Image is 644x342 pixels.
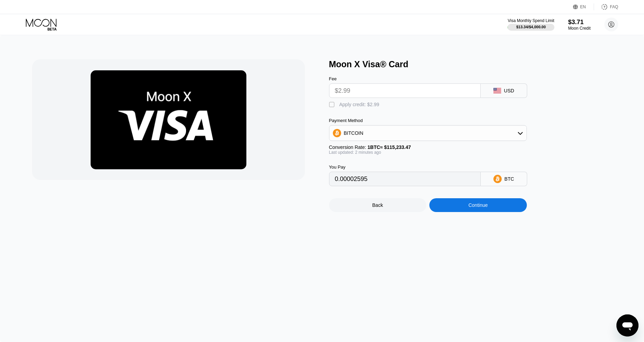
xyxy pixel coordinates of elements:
div: EN [573,3,594,10]
div: Continue [468,202,488,208]
div: $13.34 / $4,000.00 [516,25,546,29]
div: BITCOIN [329,126,527,140]
div: $3.71Moon Credit [568,19,591,31]
div: BTC [504,176,514,182]
div: Back [329,198,427,212]
div: EN [580,4,586,9]
div: Apply credit: $2.99 [339,102,379,107]
div: Payment Method [329,118,527,123]
span: 1 BTC ≈ $115,233.47 [368,144,411,150]
input: $0.00 [335,84,475,98]
div: Continue [429,198,527,212]
div: Visa Monthly Spend Limit$13.34/$4,000.00 [508,18,554,31]
div: Visa Monthly Spend Limit [508,18,554,23]
div: FAQ [610,4,618,9]
div: Moon X Visa® Card [329,59,619,69]
div:  [329,101,336,108]
div: FAQ [594,3,618,10]
div: Fee [329,76,481,81]
div: $3.71 [568,19,591,26]
div: BITCOIN [344,130,364,136]
iframe: Mesajlaşma penceresini başlatma düğmesi [616,314,638,336]
div: Back [372,202,383,208]
div: USD [504,88,514,93]
div: Last updated: 2 minutes ago [329,150,527,155]
div: Conversion Rate: [329,144,527,150]
div: Moon Credit [568,26,591,31]
div: You Pay [329,164,481,170]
